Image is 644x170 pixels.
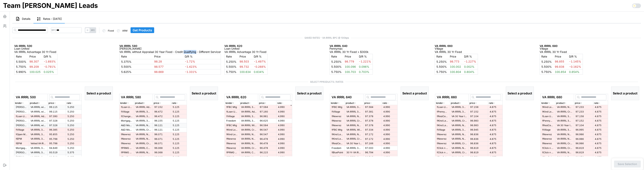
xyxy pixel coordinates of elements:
[31,106,46,109] p: VA IRRRL without Appraisal 30 Year Fixed - Credit Qualifying - Portfolio Refinance
[121,65,129,68] span: 5.500
[541,60,549,63] span: 5.250
[332,110,343,113] p: !! Village
[450,101,468,105] button: product
[437,124,448,127] p: !! Kind Lending, LLC Wholesale
[121,124,132,127] p: A&D Mortgage Wholesale
[192,91,216,96] p: Select a product
[450,60,459,63] span: 98.773
[452,106,467,109] p: VA IRRRL 30 Yr Fixed
[119,101,134,105] button: lender
[225,59,238,64] td: %
[470,124,478,127] span: 96.983
[276,101,292,105] button: rate
[557,124,572,127] p: VA 30 Year IRRRL Fixed
[365,110,373,113] span: 97.381
[67,110,74,113] span: 5.250
[241,124,256,127] p: VA IRRRL With FICO 30 Yr Fixed
[452,110,467,113] p: VA IRRRL 30 Yr Fixed > $300k
[555,101,574,105] button: product
[346,101,354,105] p: product
[260,115,268,118] span: 96.981
[241,119,256,122] p: VA IRRRL 30 Yr Fixed
[542,124,554,127] p: !! ResiCentral
[252,54,268,59] td: D/R %
[172,101,176,105] p: rate
[359,70,369,73] span: 0.703%
[567,54,583,59] td: D/R %
[576,124,584,127] span: 97.104
[469,101,488,105] button: price
[278,110,285,113] span: 4.990
[569,70,579,73] span: 0.854%
[435,101,450,105] button: lender
[154,115,163,118] span: 96.472
[119,69,153,74] td: %
[154,65,164,68] span: 98.577
[136,119,151,122] p: VA IRRRL 30 Yr Fixed
[238,54,252,59] td: Price
[435,50,478,54] p: VA IRRRL 30 Yr Fixed
[437,115,448,118] p: !! ResiCentral
[154,101,159,105] p: price
[16,119,27,122] p: [PERSON_NAME]
[435,45,478,47] p: VA IRRRL 660
[260,119,268,122] span: 96.625
[240,101,258,105] button: product
[42,54,57,59] td: D/R %
[436,65,444,68] span: 5.500
[260,124,268,127] span: 96.584
[48,101,66,105] button: price
[470,106,478,108] span: 97.158
[555,65,564,68] span: 99.838
[329,47,373,50] p: Pennymac
[14,45,57,47] p: VA IRRRL 500
[542,95,572,100] p: VA IRRRL 680
[120,101,127,105] p: lender
[452,119,467,122] p: VA IRRRL Credit Qualifying 30 Yr Fixed
[121,106,132,109] p: !! Loan United
[121,60,129,63] span: 5.375
[28,54,42,59] td: Price
[48,101,54,105] p: price
[357,54,373,59] td: D/R %
[171,101,187,105] button: rate
[489,101,493,105] p: rate
[31,124,46,127] p: VA IRRRL without Appraisal 30 Year Fixed - Non-Credit Qualifying - Different Servicer
[542,119,554,122] p: !! Pennymac
[121,119,132,122] p: Mortgage Solutions
[241,115,256,118] p: VA IRRRL 30 Yr Fixed
[67,124,74,127] span: 5.250
[254,65,266,68] span: -0.268%
[435,54,448,59] td: Rate
[185,60,195,63] span: -1.72%
[119,64,153,69] td: %
[241,106,256,109] p: VA IRRRL 30 Yr Fixed NO FICO - Same Servicer
[346,106,362,109] p: VA IRRRL 30 Yr Fixed NO FICO - Same Servicer
[119,50,221,54] p: VA IRRRL without Appraisal 30 Year Fixed - Credit Qualifying - Different Servicer
[154,70,164,73] span: 98.669
[134,101,153,105] button: product
[595,124,602,127] span: 4.875
[330,69,343,74] td: %
[90,27,96,33] span: BPC
[490,110,496,113] span: 4.875
[154,110,163,113] span: 96.472
[332,124,343,127] p: !! Newrez
[240,70,251,73] span: 100.634
[106,29,114,32] label: Fixed
[278,119,285,122] span: 4.990
[226,124,238,127] p: !! FBC Mtg
[121,110,132,113] p: !! Village
[226,119,238,122] p: Freedom
[330,59,343,64] td: %
[343,54,357,59] td: Price
[226,70,234,73] span: 5.750
[490,115,496,118] span: 4.875
[254,60,266,63] span: -1.497%
[346,110,362,113] p: VA IRRRL 30 Yr Fixed
[15,80,638,84] span: SELECT PPRODUCTS / RATES
[224,50,268,54] p: VA IRRRL Advantage 30 Yr Fixed
[49,115,57,118] span: 97.390
[29,101,47,105] button: product
[16,95,46,100] p: VA IRRRL 500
